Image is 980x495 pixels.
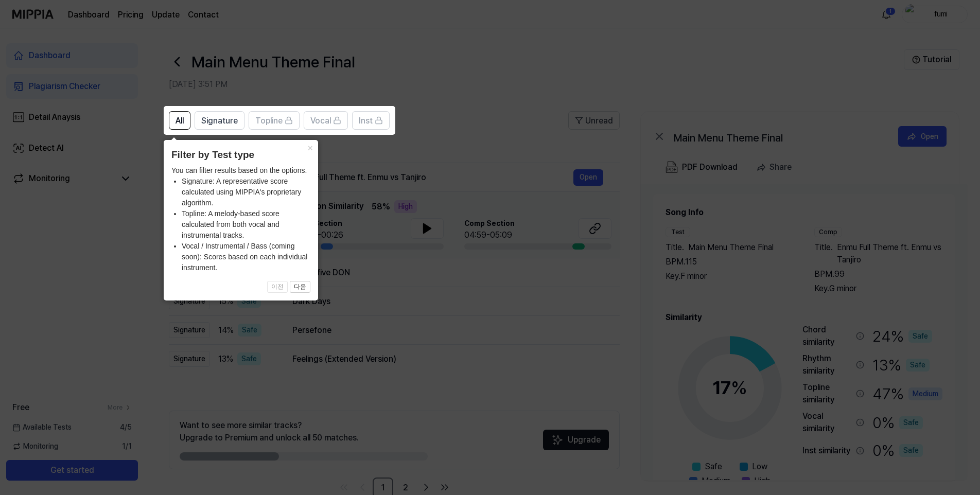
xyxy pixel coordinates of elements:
[255,115,283,127] span: Topline
[304,111,348,130] button: Vocal
[201,115,238,127] span: Signature
[176,115,184,127] span: All
[359,115,373,127] span: Inst
[249,111,300,130] button: Topline
[182,241,310,273] li: Vocal / Instrumental / Bass (coming soon): Scores based on each individual instrument.
[310,115,331,127] span: Vocal
[182,176,310,208] li: Signature: A representative score calculated using MIPPIA's proprietary algorithm.
[171,148,310,163] header: Filter by Test type
[182,208,310,241] li: Topline: A melody-based score calculated from both vocal and instrumental tracks.
[195,111,244,130] button: Signature
[302,140,318,154] button: Close
[352,111,390,130] button: Inst
[171,165,310,273] div: You can filter results based on the options.
[169,111,190,130] button: All
[290,281,310,293] button: 다음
